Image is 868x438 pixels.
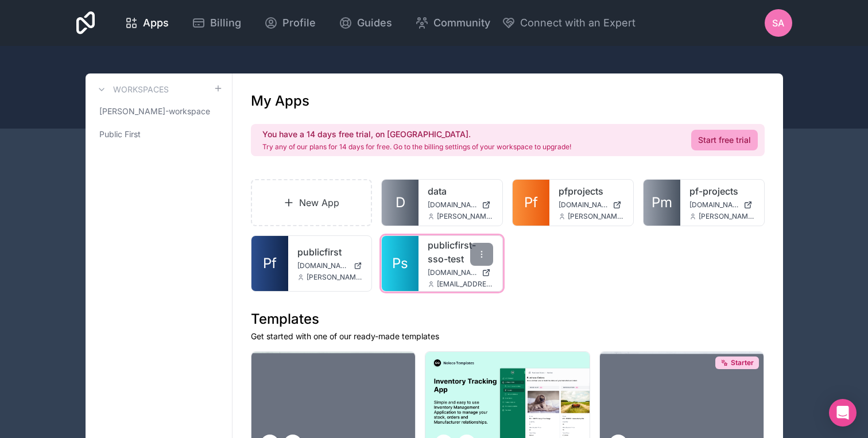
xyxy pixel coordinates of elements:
[428,184,493,198] a: data
[731,358,754,367] span: Starter
[559,200,608,210] span: [DOMAIN_NAME]
[262,129,571,140] h2: You have a 14 days free trial, on [GEOGRAPHIC_DATA].
[689,200,755,210] a: [DOMAIN_NAME]
[251,92,309,110] h1: My Apps
[95,83,169,96] a: Workspaces
[559,184,624,198] a: pfprojects
[382,180,418,226] a: D
[644,180,680,226] a: Pm
[502,15,635,31] button: Connect with an Expert
[143,15,169,31] span: Apps
[428,200,477,210] span: [DOMAIN_NAME]
[406,10,499,36] a: Community
[520,15,635,31] span: Connect with an Expert
[691,130,758,150] a: Start free trial
[568,212,624,221] span: [PERSON_NAME][EMAIL_ADDRESS][DOMAIN_NAME]
[297,261,350,270] span: [DOMAIN_NAME]
[392,254,408,273] span: Ps
[263,254,277,273] span: Pf
[210,15,241,31] span: Billing
[437,280,493,289] span: [EMAIL_ADDRESS][DOMAIN_NAME]
[396,193,405,212] span: D
[251,331,765,342] p: Get started with one of our ready-made templates
[437,212,493,221] span: [PERSON_NAME][EMAIL_ADDRESS][DOMAIN_NAME]
[115,10,178,36] a: Apps
[297,245,363,259] a: publicfirst
[428,268,493,277] a: [DOMAIN_NAME]
[282,15,316,31] span: Profile
[689,200,739,210] span: [DOMAIN_NAME]
[652,193,672,212] span: Pm
[772,16,784,30] span: SA
[113,84,169,95] h3: Workspaces
[95,124,223,145] a: Public First
[689,184,755,198] a: pf-projects
[251,179,373,226] a: New App
[307,273,363,282] span: [PERSON_NAME][EMAIL_ADDRESS][DOMAIN_NAME]
[251,236,288,291] a: Pf
[428,238,493,266] a: publicfirst-sso-test
[255,10,325,36] a: Profile
[183,10,250,36] a: Billing
[330,10,401,36] a: Guides
[297,261,363,270] a: [DOMAIN_NAME]
[699,212,755,221] span: [PERSON_NAME][EMAIL_ADDRESS][DOMAIN_NAME]
[262,142,571,152] p: Try any of our plans for 14 days for free. Go to the billing settings of your workspace to upgrade!
[95,101,223,122] a: [PERSON_NAME]-workspace
[251,310,765,328] h1: Templates
[99,106,210,117] span: [PERSON_NAME]-workspace
[559,200,624,210] a: [DOMAIN_NAME]
[428,268,477,277] span: [DOMAIN_NAME]
[382,236,418,291] a: Ps
[829,399,857,427] div: Open Intercom Messenger
[99,129,141,140] span: Public First
[433,15,490,31] span: Community
[524,193,538,212] span: Pf
[357,15,392,31] span: Guides
[513,180,549,226] a: Pf
[428,200,493,210] a: [DOMAIN_NAME]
